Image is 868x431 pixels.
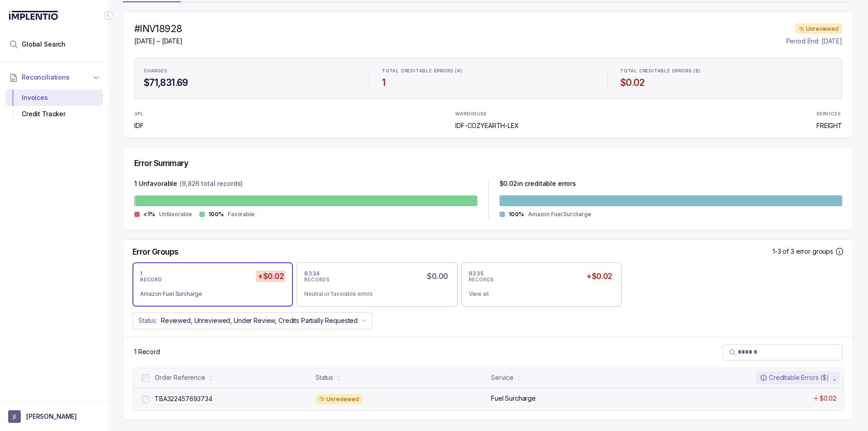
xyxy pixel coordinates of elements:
[152,394,215,404] p: TBA322457693734
[144,76,356,89] h4: $71,831.69
[528,210,591,219] p: Amazon Fuel Surcharge
[469,270,484,277] p: 8335
[159,210,192,219] p: Unfavorable
[134,121,158,130] p: IDF
[140,277,162,283] p: RECORD
[13,90,96,106] div: Invoices
[425,270,449,282] h5: $0.00
[316,394,363,405] div: Unreviewed
[491,373,514,382] div: Service
[8,410,21,423] span: User initials
[620,76,833,89] h4: $0.02
[316,373,333,382] div: Status
[134,111,158,117] p: 3PL
[144,68,167,74] p: CHARGES
[786,37,842,46] p: Period End: [DATE]
[208,211,224,218] p: 100%
[304,277,330,283] p: RECORDS
[816,111,840,117] p: SERVICES
[382,68,462,74] p: TOTAL CREDITABLE ERRORS (#)
[455,111,486,117] p: WAREHOUSE
[796,247,833,256] p: error groups
[132,312,373,329] button: Status:Reviewed, Unreviewed, Under Review, Credits Partially Requested
[773,247,796,256] p: 1-3 of 3
[304,289,442,298] div: Neutral or favorable errors
[132,247,179,257] h5: Error Groups
[134,347,160,356] div: Remaining page entries
[140,289,278,298] div: Amazon Fuel Surcharge
[22,73,70,82] span: Reconciliations
[585,270,614,282] h5: +$0.02
[620,68,701,74] p: TOTAL CREDITABLE ERRORS ($)
[161,316,358,325] p: Reviewed, Unreviewed, Under Review, Credits Partially Requested
[142,396,149,403] input: checkbox-checkbox
[26,412,77,421] p: [PERSON_NAME]
[304,270,320,277] p: 8334
[256,270,285,282] h5: +$0.02
[760,373,829,382] div: Creditable Errors ($)
[142,374,149,382] input: checkbox-checkbox
[143,211,156,218] p: <1%
[228,210,255,219] p: Favorable
[138,62,362,95] li: Statistic CHARGES
[22,40,66,49] span: Global Search
[469,277,494,283] p: RECORDS
[455,121,519,130] p: IDF-COZYEARTH-LEX
[500,179,576,190] p: $ 0.02 in creditable errors
[134,179,177,190] p: 1 Unfavorable
[5,88,103,124] div: Reconciliations
[140,270,143,277] p: 1
[509,211,524,218] p: 100%
[134,37,183,46] p: [DATE] – [DATE]
[615,62,838,95] li: Statistic TOTAL CREDITABLE ERRORS ($)
[491,394,536,403] p: Fuel Surcharge
[134,158,188,168] h5: Error Summary
[134,347,160,356] p: 1 Record
[13,106,96,122] div: Credit Tracker
[816,121,842,130] p: FREIGHT
[103,10,114,21] div: Collapse Icon
[5,67,103,87] button: Reconciliations
[469,289,607,298] div: View all
[138,316,157,325] p: Status:
[179,179,243,190] p: (9,826 total records)
[377,62,600,95] li: Statistic TOTAL CREDITABLE ERRORS (#)
[382,76,594,89] h4: 1
[134,23,183,35] h4: #INV18928
[134,58,842,99] ul: Statistic Highlights
[795,24,842,34] div: Unreviewed
[155,373,205,382] div: Order Reference
[820,394,836,403] p: $0.02
[8,410,100,423] button: User initials[PERSON_NAME]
